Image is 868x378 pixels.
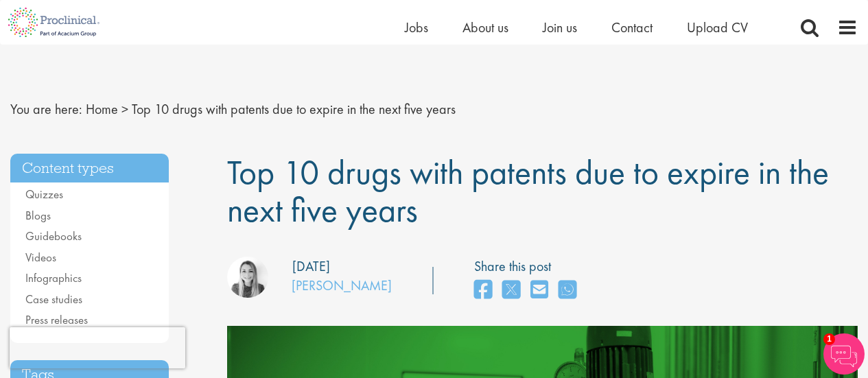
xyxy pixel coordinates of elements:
[86,100,118,118] a: breadcrumb link
[25,228,82,244] a: Guidebooks
[25,292,82,307] a: Case studies
[502,276,520,305] a: share on twitter
[10,100,82,118] span: You are here:
[474,276,492,305] a: share on facebook
[823,333,835,345] span: 1
[687,19,748,36] a: Upload CV
[25,208,51,223] a: Blogs
[559,276,576,305] a: share on whats app
[462,19,508,36] a: About us
[10,327,185,368] iframe: reCAPTCHA
[611,19,653,36] a: Contact
[292,276,392,294] a: [PERSON_NAME]
[25,187,63,202] a: Quizzes
[227,257,268,298] img: Hannah Burke
[405,19,428,36] a: Jobs
[227,150,829,232] span: Top 10 drugs with patents due to expire in the next five years
[823,333,865,375] img: Chatbot
[25,312,88,327] a: Press releases
[121,100,128,118] span: >
[132,100,456,118] span: Top 10 drugs with patents due to expire in the next five years
[10,154,169,183] h3: Content types
[25,270,82,285] a: Infographics
[474,257,583,276] label: Share this post
[543,19,577,36] a: Join us
[25,250,56,265] a: Videos
[530,276,548,305] a: share on email
[292,257,330,276] div: [DATE]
